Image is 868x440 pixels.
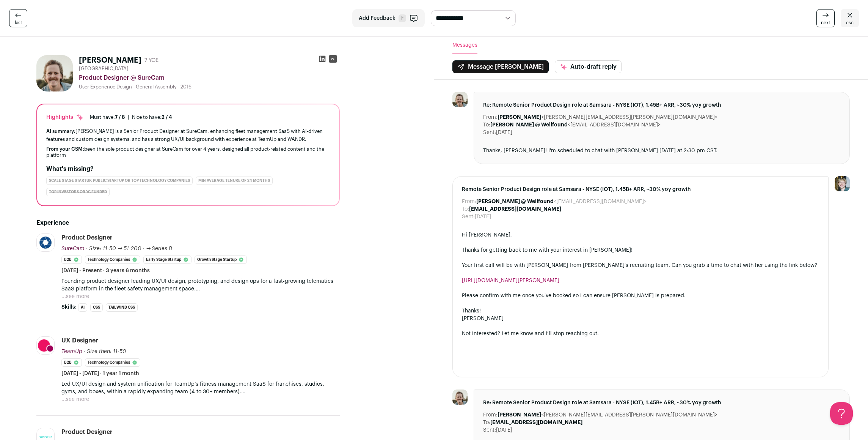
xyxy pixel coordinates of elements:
[452,37,477,54] button: Messages
[835,176,850,191] img: 6494470-medium_jpg
[498,412,541,418] b: [PERSON_NAME]
[79,84,340,90] div: User Experience Design - General Assembly - 2016
[46,164,330,173] h2: What's missing?
[37,234,54,251] img: 0cf3569c75c58b783bb4a72d7034e8ca1c274f9f52adc9cab16a7f410c54118b.jpg
[90,114,172,120] ul: |
[483,121,490,129] dt: To:
[498,411,717,419] dd: <[PERSON_NAME][EMAIL_ADDRESS][PERSON_NAME][DOMAIN_NAME]>
[46,147,84,151] span: From your CSM:
[483,411,498,419] dt: From:
[462,231,819,239] div: Hi [PERSON_NAME],
[61,336,98,345] div: UX Designer
[462,262,819,269] div: Your first call will be with [PERSON_NAME] from [PERSON_NAME]'s recruiting team. Can you grab a t...
[115,115,125,120] span: 7 / 8
[61,370,139,377] span: [DATE] - [DATE] · 1 year 1 month
[85,358,140,367] li: Technology Companies
[483,419,490,426] dt: To:
[46,129,75,134] span: AI summary:
[476,199,554,204] b: [PERSON_NAME] @ Wellfound
[143,245,144,252] span: ·
[359,14,396,22] span: Add Feedback
[462,198,476,205] dt: From:
[61,428,113,436] div: Product Designer
[462,292,819,300] div: Please confirm with me once you've booked so I can ensure [PERSON_NAME] is prepared.
[143,255,191,264] li: Early Stage Startup
[483,399,841,407] span: Re: Remote Senior Product Design role at Samsara - NYSE (IOT), 1.45B+ ARR, ~30% yoy growth
[483,129,496,136] dt: Sent:
[84,349,126,354] span: · Size then: 11-50
[132,114,172,120] div: Nice to have:
[452,60,549,73] button: Message [PERSON_NAME]
[483,101,841,109] span: Re: Remote Senior Product Design role at Samsara - NYSE (IOT), 1.45B+ ARR, ~30% yoy growth
[498,115,541,120] b: [PERSON_NAME]
[85,255,140,264] li: Technology Companies
[821,20,830,26] span: next
[352,9,425,27] button: Add Feedback F
[462,246,819,254] div: Thanks for getting back to me with your interest in [PERSON_NAME]!
[555,60,622,73] button: Auto-draft reply
[498,114,717,121] dd: <[PERSON_NAME][EMAIL_ADDRESS][PERSON_NAME][DOMAIN_NAME]>
[61,396,89,403] button: ...see more
[475,213,491,221] dd: [DATE]
[61,278,340,293] p: Founding product designer leading UX/UI design, prototyping, and design ops for a fast-growing te...
[452,92,468,107] img: ca528c7edbc6206881f3ec6592a7d8572b700a9857d04f72cd911068b921156b.jpg
[61,380,340,396] p: Led UX/UI design and system unification for TeamUp’s fitness management SaaS for franchises, stud...
[483,114,498,121] dt: From:
[462,186,819,193] span: Remote Senior Product Design role at Samsara - NYSE (IOT), 1.45B+ ARR, ~30% yoy growth
[36,218,340,227] h2: Experience
[462,330,819,337] div: Not interested? Let me know and I’ll stop reaching out.
[490,420,582,425] b: [EMAIL_ADDRESS][DOMAIN_NAME]
[37,337,54,354] img: eb12d8a7b7400b47ea0936d06612c40133716d3afac3348a847249388c307e4d.png
[46,188,110,196] div: Top Investors or YC Funded
[46,127,330,143] div: [PERSON_NAME] is a Senior Product Designer at SureCam, enhancing fleet management SaaS with AI-dr...
[490,121,661,129] dd: <[EMAIL_ADDRESS][DOMAIN_NAME]>
[61,293,89,300] button: ...see more
[496,426,512,434] dd: [DATE]
[830,402,853,425] iframe: Help Scout Beacon - Open
[483,147,841,155] div: Thanks, [PERSON_NAME]! I'm scheduled to chat with [PERSON_NAME] [DATE] at 2:30 pm CST.
[462,213,475,221] dt: Sent:
[195,255,247,264] li: Growth Stage Startup
[61,303,77,311] span: Skills:
[79,73,340,82] div: Product Designer @ SureCam
[462,315,819,322] div: [PERSON_NAME]
[61,255,82,264] li: B2B
[36,55,73,91] img: ca528c7edbc6206881f3ec6592a7d8572b700a9857d04f72cd911068b921156b.jpg
[146,246,173,251] span: → Series B
[61,349,82,354] span: TeamUp
[79,66,129,72] span: [GEOGRAPHIC_DATA]
[841,9,859,27] a: esc
[469,207,561,212] b: [EMAIL_ADDRESS][DOMAIN_NAME]
[490,122,568,128] b: [PERSON_NAME] @ Wellfound
[61,233,113,242] div: Product Designer
[15,20,22,26] span: last
[90,114,125,120] div: Must have:
[46,146,330,158] div: been the sole product designer at SureCam for over 4 years. designed all product-related content ...
[462,278,559,283] a: [URL][DOMAIN_NAME][PERSON_NAME]
[196,177,273,185] div: min average tenure of 24 months
[61,358,82,367] li: B2B
[78,303,87,312] li: AI
[496,129,512,136] dd: [DATE]
[816,9,835,27] a: next
[61,267,150,274] span: [DATE] - Present · 3 years 6 months
[46,177,193,185] div: Scale Stage Startup, Public Startup or Top Technology Companies
[476,198,647,205] dd: <[EMAIL_ADDRESS][DOMAIN_NAME]>
[61,246,85,251] span: SureCam
[452,390,468,405] img: ca528c7edbc6206881f3ec6592a7d8572b700a9857d04f72cd911068b921156b.jpg
[483,426,496,434] dt: Sent:
[846,20,854,26] span: esc
[90,303,103,312] li: CSS
[162,115,172,120] span: 2 / 4
[46,114,84,121] div: Highlights
[106,303,138,312] li: Tailwind CSS
[79,55,141,66] h1: [PERSON_NAME]
[9,9,27,27] a: last
[86,246,141,251] span: · Size: 11-50 → 51-200
[462,205,469,213] dt: To:
[462,307,819,315] div: Thanks!
[144,57,159,64] div: 7 YOE
[399,14,406,22] span: F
